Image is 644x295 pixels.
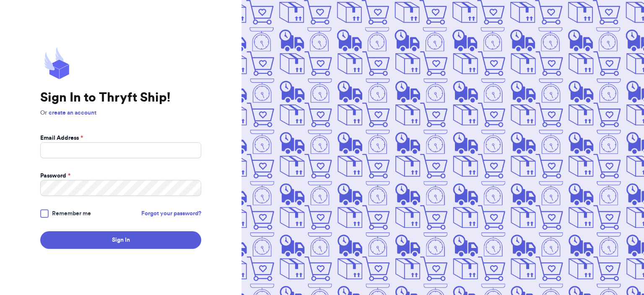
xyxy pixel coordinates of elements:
[40,109,201,117] p: Or
[40,231,201,249] button: Sign In
[40,90,201,105] h1: Sign In to Thryft Ship!
[40,134,83,142] label: Email Address
[40,172,70,180] label: Password
[52,209,91,218] span: Remember me
[141,209,201,218] a: Forgot your password?
[49,110,96,116] a: create an account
